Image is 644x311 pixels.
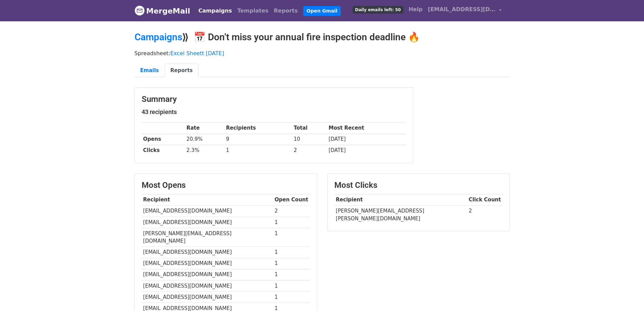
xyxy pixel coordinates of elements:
td: 2 [467,205,503,224]
th: Rate [185,123,224,134]
a: Campaigns [196,4,235,18]
td: 1 [273,291,310,303]
td: 1 [273,228,310,247]
th: Most Recent [327,123,406,134]
h3: Most Clicks [334,180,503,190]
td: [EMAIL_ADDRESS][DOMAIN_NAME] [142,269,273,280]
img: MergeMail logo [135,5,145,16]
th: Open Count [273,194,310,205]
td: 1 [273,269,310,280]
a: Excel Sheett [DATE] [170,50,224,57]
h5: 43 recipients [142,108,406,116]
h2: ⟫ 📅 Don't miss your annual fire inspection deadline 🔥 [135,31,510,43]
p: Spreadsheet: [135,50,510,57]
td: 1 [273,258,310,269]
a: Help [406,3,425,16]
td: [EMAIL_ADDRESS][DOMAIN_NAME] [142,280,273,291]
a: Daily emails left: 50 [350,3,406,16]
span: [EMAIL_ADDRESS][DOMAIN_NAME] [428,5,496,14]
td: 1 [224,145,292,156]
th: Click Count [467,194,503,205]
a: Reports [165,64,198,77]
td: [EMAIL_ADDRESS][DOMAIN_NAME] [142,217,273,228]
h3: Summary [142,94,406,104]
td: 1 [273,217,310,228]
td: 2 [292,145,327,156]
a: [EMAIL_ADDRESS][DOMAIN_NAME] [425,3,504,19]
th: Clicks [142,145,185,156]
a: MergeMail [135,4,190,18]
th: Recipients [224,123,292,134]
td: 1 [273,280,310,291]
td: 20.9% [185,134,224,145]
td: [DATE] [327,145,406,156]
a: Templates [235,4,271,18]
a: Campaigns [135,31,182,43]
td: 2 [273,205,310,217]
h3: Most Opens [142,180,310,190]
td: 10 [292,134,327,145]
td: 2.3% [185,145,224,156]
td: [DATE] [327,134,406,145]
th: Recipient [334,194,467,205]
td: [EMAIL_ADDRESS][DOMAIN_NAME] [142,258,273,269]
a: Emails [135,64,165,77]
td: [EMAIL_ADDRESS][DOMAIN_NAME] [142,291,273,303]
th: Opens [142,134,185,145]
th: Recipient [142,194,273,205]
td: [PERSON_NAME][EMAIL_ADDRESS][DOMAIN_NAME] [142,228,273,247]
a: Reports [271,4,301,18]
span: Daily emails left: 50 [353,6,403,14]
td: 1 [273,247,310,258]
th: Total [292,123,327,134]
td: [PERSON_NAME][EMAIL_ADDRESS][PERSON_NAME][DOMAIN_NAME] [334,205,467,224]
td: [EMAIL_ADDRESS][DOMAIN_NAME] [142,205,273,217]
td: [EMAIL_ADDRESS][DOMAIN_NAME] [142,247,273,258]
a: Open Gmail [303,6,341,16]
td: 9 [224,134,292,145]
